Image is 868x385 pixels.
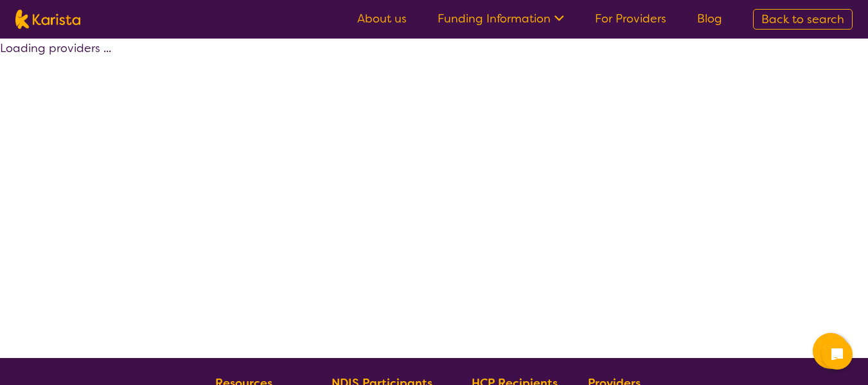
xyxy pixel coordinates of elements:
[813,333,849,369] button: Channel Menu
[357,11,407,26] a: About us
[595,11,666,26] a: For Providers
[753,9,853,30] a: Back to search
[697,11,722,26] a: Blog
[15,10,80,29] img: Karista logo
[438,11,564,26] a: Funding Information
[761,12,844,27] span: Back to search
